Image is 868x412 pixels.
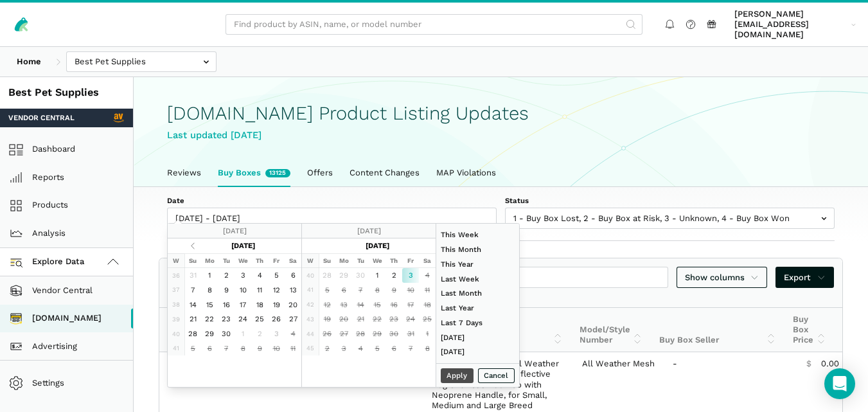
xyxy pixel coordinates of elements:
td: 16 [385,297,402,312]
th: Sa [285,253,301,268]
td: 9 [251,341,268,356]
label: Date [167,195,497,206]
td: 36 [168,268,184,283]
td: 2 [218,268,235,283]
td: 8 [201,283,218,298]
td: 19 [319,312,335,327]
td: 7 [402,341,419,356]
td: 3 [235,268,251,283]
td: 29 [201,327,218,341]
td: 13 [335,297,352,312]
div: Showing 1 to 10 of 13,125 buy boxes [159,291,842,307]
th: Date: activate to sort column ascending [159,308,226,352]
td: 7 [352,283,369,298]
td: 24 [402,312,419,327]
td: 14 [352,297,369,312]
a: Reviews [159,159,209,186]
th: Buy Box Seller: activate to sort column ascending [651,308,784,352]
span: New buy boxes in the last week [265,169,290,177]
td: 12 [319,297,335,312]
th: Th [251,253,268,268]
td: 44 [302,327,319,341]
th: W [302,253,319,268]
td: 26 [268,312,285,327]
td: 31 [184,268,201,283]
td: 8 [419,341,436,356]
td: 11 [251,283,268,298]
td: 9 [218,283,235,298]
span: Export [784,271,826,284]
td: 27 [285,312,301,327]
td: 39 [168,312,184,327]
td: 4 [419,268,436,283]
th: Su [319,253,335,268]
th: Mo [201,253,218,268]
td: 11 [419,283,436,298]
td: 30 [218,327,235,341]
td: 2 [251,327,268,341]
td: 20 [335,312,352,327]
div: Open Intercom Messenger [824,368,855,399]
th: Fr [268,253,285,268]
td: 24 [235,312,251,327]
td: 8 [235,341,251,356]
td: 38 [168,297,184,312]
td: 5 [369,341,385,356]
td: 3 [335,341,352,356]
th: Th [385,253,402,268]
div: Last updated [DATE] [167,128,835,143]
li: [DATE] [436,330,519,345]
td: 18 [251,297,268,312]
th: Model/Style Number: activate to sort column ascending [571,308,651,352]
td: 17 [402,297,419,312]
td: 3 [402,268,419,283]
td: 37 [168,283,184,298]
th: W [168,253,184,268]
li: Last Week [436,271,519,286]
th: Mo [335,253,352,268]
td: 19 [268,297,285,312]
td: 27 [335,327,352,341]
li: This Week [436,228,519,242]
td: 2 [385,268,402,283]
td: 45 [302,341,319,356]
span: Vendor Central [8,112,75,123]
td: 22 [369,312,385,327]
th: [DATE] [335,238,419,253]
a: Export [775,267,834,288]
td: 14 [184,297,201,312]
th: Su [184,253,201,268]
h1: [DOMAIN_NAME] Product Listing Updates [167,103,835,124]
td: 16 [218,297,235,312]
th: We [369,253,385,268]
td: 1 [201,268,218,283]
td: 9 [385,283,402,298]
td: 41 [168,341,184,356]
td: 22 [201,312,218,327]
td: 10 [268,341,285,356]
td: 29 [335,268,352,283]
td: 25 [419,312,436,327]
td: 40 [302,268,319,283]
li: [DATE] [436,345,519,359]
th: We [235,253,251,268]
th: Tu [218,253,235,268]
li: This Year [436,257,519,272]
td: 6 [385,341,402,356]
a: Content Changes [341,159,428,186]
td: 25 [251,312,268,327]
a: Show columns [677,267,768,288]
input: 1 - Buy Box Lost, 2 - Buy Box at Risk, 3 - Unknown, 4 - Buy Box Won [505,208,835,229]
td: 29 [369,327,385,341]
a: MAP Violations [428,159,504,186]
td: 4 [285,327,301,341]
td: 28 [319,268,335,283]
td: 5 [184,341,201,356]
td: 6 [285,268,301,283]
td: 43 [302,312,319,327]
td: 4 [352,341,369,356]
a: Buy Boxes13125 [209,159,299,186]
td: 18 [419,297,436,312]
td: 1 [235,327,251,341]
td: 42 [302,297,319,312]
